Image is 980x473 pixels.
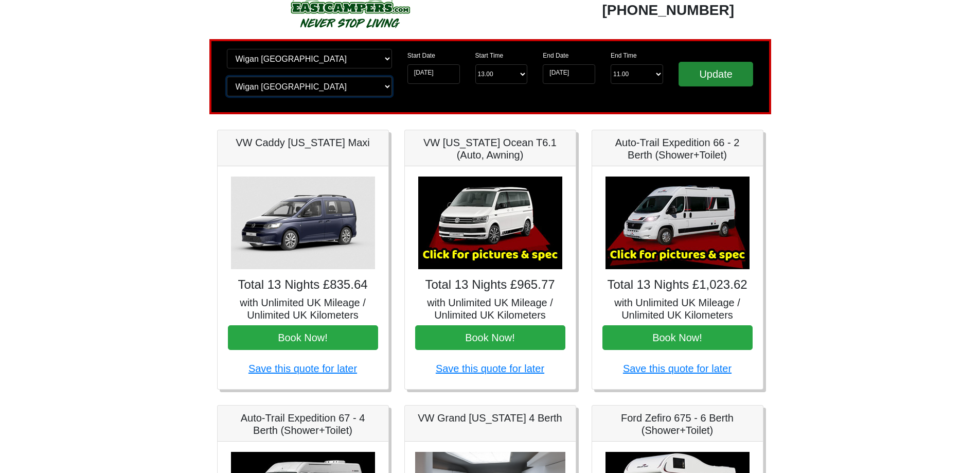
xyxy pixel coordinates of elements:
label: Start Date [407,51,435,60]
a: Save this quote for later [623,363,732,374]
h5: VW Grand [US_STATE] 4 Berth [415,412,565,424]
input: Return Date [543,64,595,84]
h5: Auto-Trail Expedition 67 - 4 Berth (Shower+Toilet) [228,412,378,436]
label: Start Time [475,51,504,60]
img: VW California Ocean T6.1 (Auto, Awning) [418,177,562,269]
a: Save this quote for later [436,363,544,374]
button: Book Now! [602,325,753,350]
label: End Date [543,51,568,60]
label: End Time [611,51,637,60]
button: Book Now! [228,325,378,350]
div: [PHONE_NUMBER] [573,1,763,20]
a: Save this quote for later [248,363,357,374]
h4: Total 13 Nights £1,023.62 [602,277,753,292]
h5: VW Caddy [US_STATE] Maxi [228,136,378,149]
h5: Ford Zefiro 675 - 6 Berth (Shower+Toilet) [602,412,753,436]
h5: Auto-Trail Expedition 66 - 2 Berth (Shower+Toilet) [602,136,753,161]
img: VW Caddy California Maxi [231,177,375,269]
input: Start Date [407,64,460,84]
input: Update [679,62,754,86]
button: Book Now! [415,325,565,350]
h4: Total 13 Nights £835.64 [228,277,378,292]
h5: VW [US_STATE] Ocean T6.1 (Auto, Awning) [415,136,565,161]
img: Auto-Trail Expedition 66 - 2 Berth (Shower+Toilet) [605,177,750,269]
h5: with Unlimited UK Mileage / Unlimited UK Kilometers [415,296,565,321]
h4: Total 13 Nights £965.77 [415,277,565,292]
h5: with Unlimited UK Mileage / Unlimited UK Kilometers [602,296,753,321]
h5: with Unlimited UK Mileage / Unlimited UK Kilometers [228,296,378,321]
